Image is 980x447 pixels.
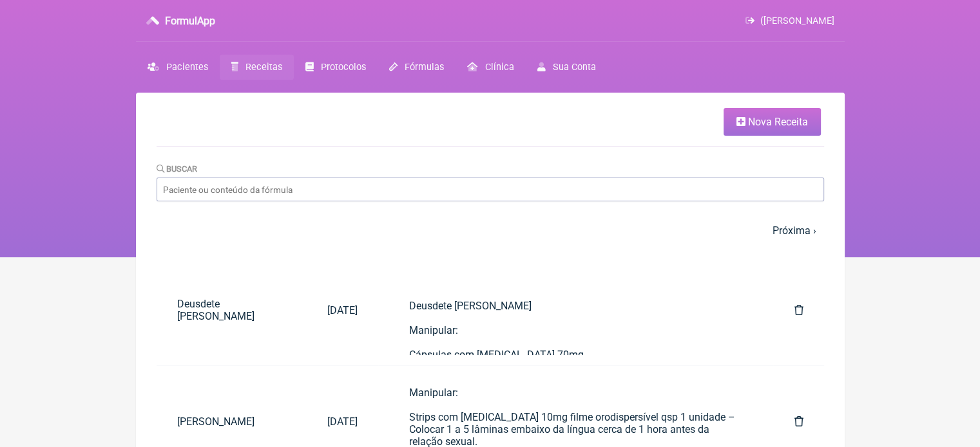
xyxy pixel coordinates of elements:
a: Nova Receita [724,108,821,136]
a: Próxima › [773,224,816,237]
span: Nova Receita [748,116,808,128]
a: Clínica [456,55,525,80]
a: Deusdete [PERSON_NAME]Manipular:Cápsulas com [MEDICAL_DATA] 70mgTomar 1 a 2 cápsulas cerca de 1 h... [389,265,764,355]
h3: FormulApp [165,15,215,27]
a: [DATE] [307,405,378,438]
a: Pacientes [136,55,220,80]
label: Buscar [157,164,198,174]
a: [PERSON_NAME] [157,405,307,438]
a: Sua Conta [525,55,607,80]
a: ([PERSON_NAME] [745,15,834,26]
span: Receitas [245,62,282,73]
div: Deusdete [PERSON_NAME] [409,300,743,312]
span: Clínica [485,62,514,73]
input: Paciente ou conteúdo da fórmula [157,178,824,201]
nav: pager [157,217,824,244]
a: [DATE] [307,294,378,327]
a: Deusdete [PERSON_NAME] [157,287,307,333]
span: Protocolos [321,62,366,73]
span: ([PERSON_NAME] [760,15,834,26]
a: Protocolos [294,55,378,80]
span: Fórmulas [405,62,444,73]
div: Manipular: [409,324,743,336]
a: Fórmulas [378,55,456,80]
span: Pacientes [166,62,208,73]
a: Receitas [220,55,294,80]
span: Sua Conta [553,62,596,73]
div: Cápsulas com [MEDICAL_DATA] 70mg [409,349,743,361]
